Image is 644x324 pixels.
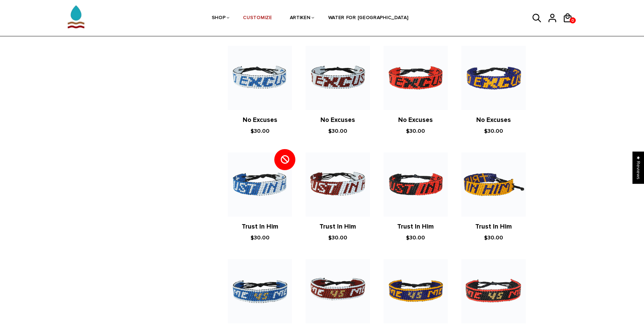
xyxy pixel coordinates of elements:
span: $30.00 [251,128,270,134]
span: $30.00 [484,234,503,241]
span: $30.00 [406,234,425,241]
span: 0 [570,16,576,25]
span: $30.00 [328,128,347,134]
a: Trust In Him [475,223,512,231]
a: Trust In Him [397,223,434,231]
span: $30.00 [406,128,425,134]
a: No Excuses [243,116,277,124]
a: Trust In Him [319,223,356,231]
a: WATER FOR [GEOGRAPHIC_DATA] [328,0,409,36]
a: CUSTOMIZE [243,0,272,36]
a: No Excuses [320,116,355,124]
a: ARTIKEN [290,0,311,36]
div: Click to open Judge.me floating reviews tab [632,151,644,184]
span: $30.00 [251,234,270,241]
a: No Excuses [476,116,511,124]
span: $30.00 [328,234,347,241]
a: SHOP [212,0,226,36]
a: Trust In Him [242,223,278,231]
a: No Excuses [398,116,433,124]
a: 0 [570,17,576,23]
span: $30.00 [484,128,503,134]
